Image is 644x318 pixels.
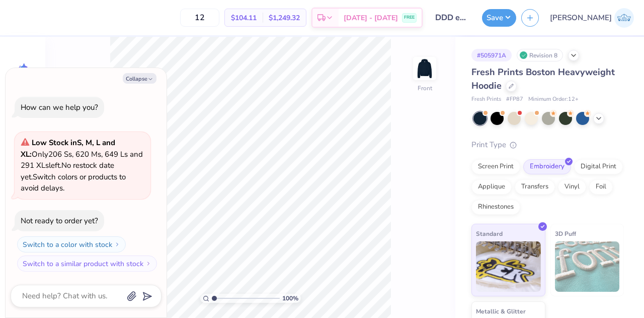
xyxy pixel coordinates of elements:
span: 3D Puff [555,228,576,239]
input: – – [180,9,219,27]
img: Front [415,58,435,79]
div: How can we help you? [21,102,98,112]
span: Minimum Order: 12 + [528,95,579,104]
button: Switch to a similar product with stock [17,256,157,272]
img: 3D Puff [555,241,620,292]
span: [PERSON_NAME] [550,12,612,24]
img: Switch to a similar product with stock [145,261,151,267]
div: Not ready to order yet? [21,216,98,226]
span: Only 206 Ss, 620 Ms, 649 Ls and 291 XLs left. Switch colors or products to avoid delays. [21,138,143,193]
input: Untitled Design [428,8,477,28]
div: Front [418,84,432,93]
span: $1,249.32 [269,13,300,23]
div: Transfers [515,179,555,195]
button: Collapse [123,73,156,84]
span: Fresh Prints [471,95,501,104]
div: Vinyl [558,179,586,195]
div: Screen Print [471,159,520,174]
div: Digital Print [574,159,623,174]
button: Switch to a color with stock [17,236,126,252]
a: [PERSON_NAME] [550,8,634,28]
span: # FP87 [506,95,523,104]
button: Save [482,9,516,27]
div: Foil [589,179,613,195]
span: No restock date yet. [21,160,114,182]
div: Revision 8 [517,49,563,61]
span: Metallic & Glitter [476,306,526,316]
div: Rhinestones [471,200,520,215]
img: Standard [476,241,541,292]
div: # 505971A [471,49,512,61]
span: FREE [404,14,415,21]
div: Print Type [471,139,624,151]
span: Fresh Prints Boston Heavyweight Hoodie [471,66,615,92]
div: Applique [471,179,512,195]
div: Embroidery [523,159,571,174]
img: Janilyn Atanacio [614,8,634,28]
span: Standard [476,228,503,239]
span: $104.11 [231,13,257,23]
strong: Low Stock in S, M, L and XL : [21,138,115,159]
img: Switch to a color with stock [114,241,120,247]
span: 100 % [282,294,298,303]
span: [DATE] - [DATE] [344,13,398,23]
